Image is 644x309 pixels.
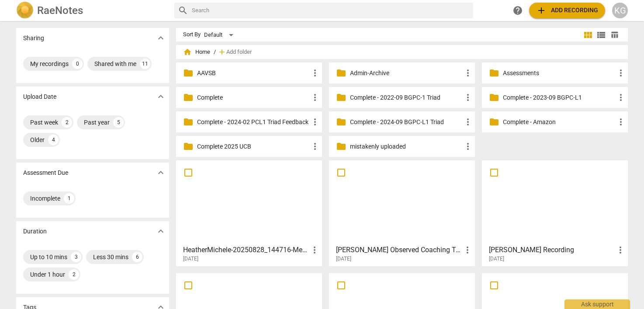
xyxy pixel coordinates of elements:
span: Home [183,48,210,56]
span: expand_more [156,91,166,102]
span: folder [489,117,499,127]
div: 6 [132,252,142,262]
span: more_vert [310,141,320,152]
span: more_vert [616,92,626,103]
div: 4 [48,135,59,145]
span: more_vert [616,117,626,127]
div: Older [30,135,45,144]
span: more_vert [310,117,320,127]
div: Up to 10 mins [30,253,67,261]
p: Assessment Due [23,168,68,177]
input: Search [192,3,470,17]
h3: Sarah Migonis Observed Coaching Triad Round 2 [336,245,462,255]
span: folder [489,68,499,78]
button: Show more [154,166,167,179]
span: add [218,48,226,56]
button: Table view [608,28,621,42]
span: more_vert [463,117,473,127]
span: folder [183,141,194,152]
span: more_vert [309,245,320,255]
div: Ask support [564,299,630,309]
span: folder [336,92,346,103]
button: List view [595,28,608,42]
span: folder [336,68,346,78]
span: [DATE] [183,255,198,263]
p: Assessments [503,69,616,78]
a: [PERSON_NAME] Observed Coaching Triad Round 2[DATE] [332,163,472,262]
div: Default [204,28,236,42]
button: Show more [154,31,167,45]
h3: Susanne Recording [489,245,615,255]
p: Complete [197,93,310,102]
p: Complete - 2024-02 PCL1 Triad Feedback [197,118,310,127]
a: LogoRaeNotes [16,2,167,19]
span: [DATE] [489,255,504,263]
span: more_vert [463,141,473,152]
p: Duration [23,227,47,236]
span: folder [336,117,346,127]
div: Past year [84,118,110,127]
span: [DATE] [336,255,351,263]
p: Admin-Archive [350,69,463,78]
button: Upload [529,3,605,18]
p: Sharing [23,34,44,43]
div: My recordings [30,59,69,68]
p: Upload Date [23,92,56,101]
button: Show more [154,90,167,103]
div: Shared with me [94,59,136,68]
span: view_list [596,30,606,40]
p: mistakenly uploaded [350,142,463,151]
span: home [183,48,192,56]
span: more_vert [462,245,473,255]
a: HeatherMichele-20250828_144716-Meeting Recording[DATE] [179,163,319,262]
span: / [214,49,216,56]
span: search [178,5,188,16]
div: Incomplete [30,194,60,203]
span: more_vert [310,92,320,103]
div: 1 [64,193,74,204]
div: 5 [113,117,124,128]
p: AAVSB [197,69,310,78]
a: Help [510,3,526,18]
span: more_vert [615,245,626,255]
span: Add folder [226,49,252,56]
button: KG [612,3,628,18]
img: Logo [16,2,34,19]
h3: HeatherMichele-20250828_144716-Meeting Recording [183,245,309,255]
span: folder [489,92,499,103]
span: folder [183,117,194,127]
span: folder [183,92,194,103]
p: Complete - 2022-09 BGPC-1 Triad [350,93,463,102]
p: Complete - 2023-09 BGPC-L1 [503,93,616,102]
span: add [536,5,547,16]
span: table_chart [610,31,619,39]
div: 2 [62,117,72,128]
div: 11 [140,59,150,69]
span: help [512,5,523,16]
span: expand_more [156,167,166,178]
span: more_vert [463,68,473,78]
button: Tile view [582,28,595,42]
div: Less 30 mins [93,253,128,261]
p: Complete 2025 UCB [197,142,310,151]
span: expand_more [156,226,166,236]
span: more_vert [616,68,626,78]
div: 3 [71,252,81,262]
div: Under 1 hour [30,270,65,279]
div: Sort By [183,31,201,38]
span: folder [183,68,194,78]
p: Complete - Amazon [503,118,616,127]
span: view_module [583,30,593,40]
span: Add recording [536,5,598,16]
span: more_vert [310,68,320,78]
div: Past week [30,118,58,127]
span: expand_more [156,33,166,43]
a: [PERSON_NAME] Recording[DATE] [485,163,625,262]
span: folder [336,141,346,152]
h2: RaeNotes [37,4,83,17]
button: Show more [154,225,167,238]
div: 2 [69,269,79,280]
div: 0 [72,59,83,69]
p: Complete - 2024-09 BGPC-L1 Triad [350,118,463,127]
